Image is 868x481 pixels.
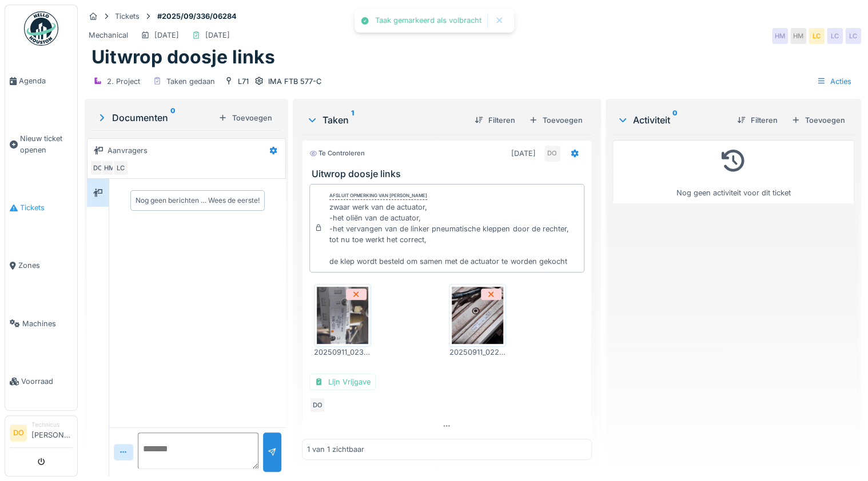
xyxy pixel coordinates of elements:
div: IMA FTB 577-C [268,76,321,87]
a: Agenda [5,52,77,110]
div: LC [809,28,825,44]
div: HM [772,28,788,44]
div: DO [309,397,325,413]
div: Toevoegen [524,113,587,128]
div: Taken gedaan [166,76,215,87]
div: 2. Project [107,76,140,87]
a: Tickets [5,179,77,237]
a: Voorraad [5,352,77,410]
div: 20250911_023457.jpg [314,347,371,358]
div: Te controleren [309,149,365,158]
img: 75xntrgfkt3jjvrvrdu1dfyv48wp [317,287,368,344]
div: HM [790,28,806,44]
span: Voorraad [21,376,73,387]
a: Zones [5,237,77,294]
div: [DATE] [154,30,179,41]
div: HM [101,160,117,176]
div: Lijn Vrijgave [309,374,376,390]
img: in9xas4za2oxdbns22sq86fvxwsi [452,287,503,344]
div: LC [845,28,861,44]
span: Machines [22,318,73,329]
a: DO Technicus[PERSON_NAME] [10,420,73,448]
div: Technicus [31,420,73,429]
li: [PERSON_NAME] [31,420,73,445]
div: [DATE] [511,148,536,159]
div: Tickets [115,11,140,22]
div: Taken [306,113,465,127]
sup: 1 [351,113,354,127]
span: Agenda [19,75,73,86]
li: DO [10,424,27,442]
sup: 0 [170,111,176,125]
div: Filteren [732,113,782,128]
h3: Uitwrop doosje links [312,169,586,179]
div: zwaar werk van de actuator, -het oliën van de actuator, -het vervangen van de linker pneumatische... [329,202,579,267]
div: 20250911_022035.jpg [449,347,506,358]
div: 1 van 1 zichtbaar [307,444,364,455]
div: LC [827,28,843,44]
div: Taak gemarkeerd als volbracht [375,16,481,26]
div: Activiteit [617,113,728,127]
div: L71 [238,76,249,87]
div: Toevoegen [214,110,277,126]
img: Badge_color-CXgf-gQk.svg [24,11,58,46]
sup: 0 [672,113,678,127]
span: Tickets [20,202,73,213]
div: Acties [811,73,857,90]
span: Zones [18,260,73,271]
div: DO [544,146,560,162]
div: Toevoegen [787,113,850,128]
div: Afsluit opmerking van [PERSON_NAME] [329,192,427,200]
div: Nog geen activiteit voor dit ticket [620,145,847,198]
div: Aanvragers [107,145,148,156]
span: Nieuw ticket openen [20,133,73,155]
h1: Uitwrop doosje links [91,46,275,68]
a: Machines [5,295,77,352]
div: Nog geen berichten … Wees de eerste! [136,195,260,206]
div: [DATE] [205,30,230,41]
a: Nieuw ticket openen [5,110,77,179]
div: DO [90,160,106,176]
div: Mechanical [89,30,128,41]
strong: #2025/09/336/06284 [153,11,241,22]
div: Documenten [96,111,214,125]
div: LC [113,160,129,176]
div: Filteren [470,113,520,128]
